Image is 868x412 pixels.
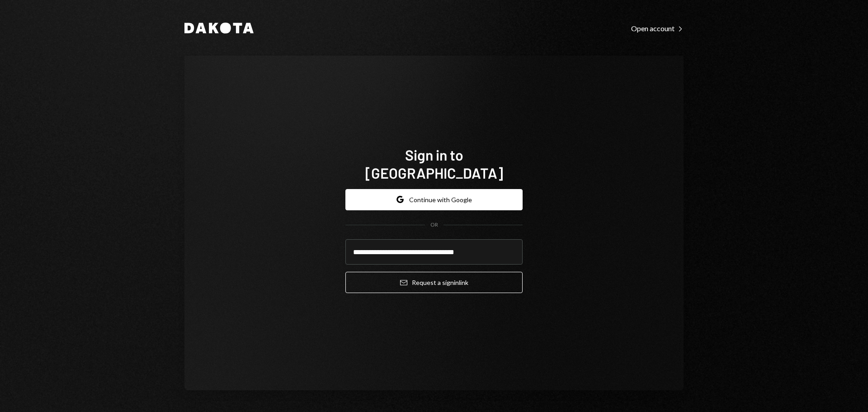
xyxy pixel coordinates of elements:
button: Request a signinlink [345,272,523,293]
button: Continue with Google [345,189,523,210]
h1: Sign in to [GEOGRAPHIC_DATA] [345,146,523,182]
div: Open account [631,24,684,33]
div: OR [430,221,438,229]
a: Open account [631,23,684,33]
